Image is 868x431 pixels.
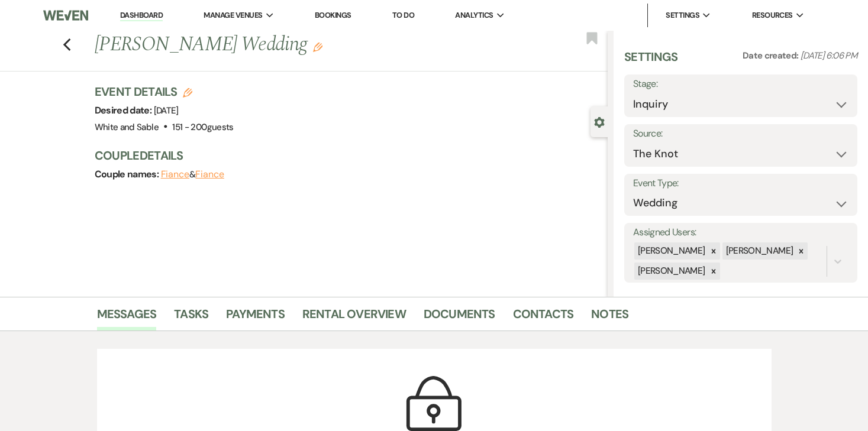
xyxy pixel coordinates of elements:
a: Bookings [315,10,351,20]
span: Manage Venues [204,9,262,21]
h3: Couple Details [95,147,596,164]
a: To Do [392,10,414,20]
a: Contacts [513,304,574,330]
span: White and Sable [95,121,159,133]
label: Stage: [633,76,848,93]
a: Tasks [174,304,208,330]
span: Settings [666,9,699,21]
h3: Settings [624,48,678,74]
span: 151 - 200 guests [172,121,233,133]
a: Rental Overview [302,304,406,330]
a: Payments [226,304,285,330]
span: [DATE] [154,105,179,116]
button: Fiance [161,170,190,179]
h3: Event Details [95,83,234,100]
span: Resources [752,9,793,21]
a: Notes [591,304,628,330]
span: [DATE] 6:06 PM [801,50,857,61]
span: & [161,168,224,180]
a: Dashboard [120,10,163,21]
span: Couple names: [95,168,161,180]
span: Analytics [455,9,493,21]
label: Event Type: [633,175,848,192]
button: Fiance [195,170,224,179]
label: Source: [633,125,848,142]
span: Desired date: [95,104,154,116]
span: Date created: [743,50,801,61]
div: [PERSON_NAME] [634,242,707,260]
a: Documents [424,304,495,330]
h1: [PERSON_NAME] Wedding [95,31,501,59]
img: Weven Logo [43,3,88,28]
a: Messages [97,304,157,330]
button: Edit [313,41,322,52]
div: [PERSON_NAME] [634,263,707,280]
button: Close lead details [594,116,605,127]
div: [PERSON_NAME] [722,242,795,260]
label: Assigned Users: [633,224,848,241]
